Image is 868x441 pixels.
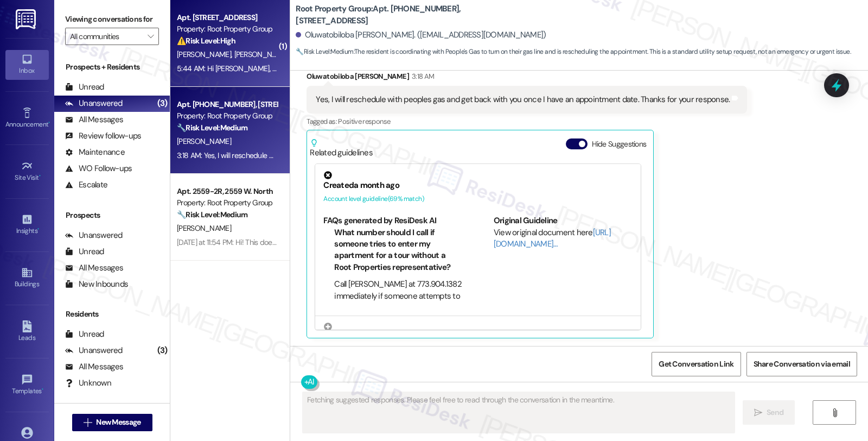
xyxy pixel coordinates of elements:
[296,3,513,27] b: Root Property Group: Apt. [PHONE_NUMBER], [STREET_ADDRESS]
[54,61,170,73] div: Prospects + Residents
[296,46,851,58] span: : The resident is coordinating with People's Gas to turn on their gas line and is rescheduling th...
[65,377,111,389] div: Unknown
[65,163,132,174] div: WO Follow-ups
[338,117,390,126] span: Positive response
[743,400,795,425] button: Send
[307,71,747,86] div: Oluwatobiloba [PERSON_NAME]
[494,227,633,250] div: View original document here
[177,99,277,110] div: Apt. [PHONE_NUMBER], [STREET_ADDRESS]
[177,197,277,209] div: Property: Root Property Group
[65,230,123,241] div: Unanswered
[84,418,92,427] i: 
[54,210,170,221] div: Prospects
[39,172,41,180] span: •
[65,246,104,257] div: Unread
[42,386,43,393] span: •
[5,370,49,400] a: Templates •
[177,12,277,23] div: Apt. [STREET_ADDRESS]
[177,123,247,133] strong: 🔧 Risk Level: Medium
[767,407,783,418] span: Send
[5,50,49,79] a: Inbox
[177,186,277,197] div: Apt. 2559-2R, 2559 W. North
[177,36,235,46] strong: ⚠️ Risk Level: High
[148,32,154,41] i: 
[307,114,747,129] div: Tagged as:
[65,262,123,274] div: All Messages
[155,95,170,112] div: (3)
[296,29,546,41] div: Oluwatobiloba [PERSON_NAME]. ([EMAIL_ADDRESS][DOMAIN_NAME])
[831,408,839,417] i: 
[48,119,50,127] span: •
[5,210,49,240] a: Insights •
[177,237,837,247] div: [DATE] at 11:54 PM: Hi! This doesn't exactly answer my question of what is the resolution? It sou...
[65,114,123,125] div: All Messages
[296,47,353,56] strong: 🔧 Risk Level: Medium
[5,157,49,186] a: Site Visit •
[65,361,123,373] div: All Messages
[65,179,107,191] div: Escalate
[303,392,735,433] textarea: Fetching suggested responses. Please feel free to read through the conversation in the meantime.
[652,352,741,376] button: Get Conversation Link
[177,136,231,146] span: [PERSON_NAME]
[334,227,463,274] li: What number should I call if someone tries to enter my apartment for a tour without a Root Proper...
[659,358,733,370] span: Get Conversation Link
[65,81,104,93] div: Unread
[177,210,247,219] strong: 🔧 Risk Level: Medium
[323,193,633,205] div: Account level guideline ( 69 % match)
[37,225,39,233] span: •
[754,408,762,417] i: 
[155,342,170,359] div: (3)
[177,223,231,233] span: [PERSON_NAME]
[310,138,373,159] div: Related guidelines
[234,49,292,59] span: [PERSON_NAME]
[592,138,647,150] label: Hide Suggestions
[96,417,141,428] span: New Message
[334,279,463,325] li: Call [PERSON_NAME] at 773.904.1382 immediately if someone attempts to enter your apartment withou...
[65,11,159,28] label: Viewing conversations for
[54,308,170,320] div: Residents
[16,9,38,29] img: ResiDesk Logo
[65,98,123,109] div: Unanswered
[754,358,850,370] span: Share Conversation via email
[65,279,128,290] div: New Inbounds
[323,215,436,226] b: FAQs generated by ResiDesk AI
[5,263,49,293] a: Buildings
[177,23,277,35] div: Property: Root Property Group
[177,110,277,122] div: Property: Root Property Group
[65,345,123,356] div: Unanswered
[409,71,434,82] div: 3:18 AM
[65,329,104,340] div: Unread
[65,130,141,142] div: Review follow-ups
[65,147,125,158] div: Maintenance
[70,28,142,45] input: All communities
[323,180,633,191] div: Created a month ago
[72,414,152,431] button: New Message
[746,352,857,376] button: Share Conversation via email
[5,317,49,346] a: Leads
[494,227,611,249] a: [URL][DOMAIN_NAME]…
[494,215,558,226] b: Original Guideline
[316,94,730,105] div: Yes, I will reschedule with peoples gas and get back with you once I have an appointment date. Th...
[177,49,234,59] span: [PERSON_NAME]
[177,150,585,160] div: 3:18 AM: Yes, I will reschedule with peoples gas and get back with you once I have an appointment...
